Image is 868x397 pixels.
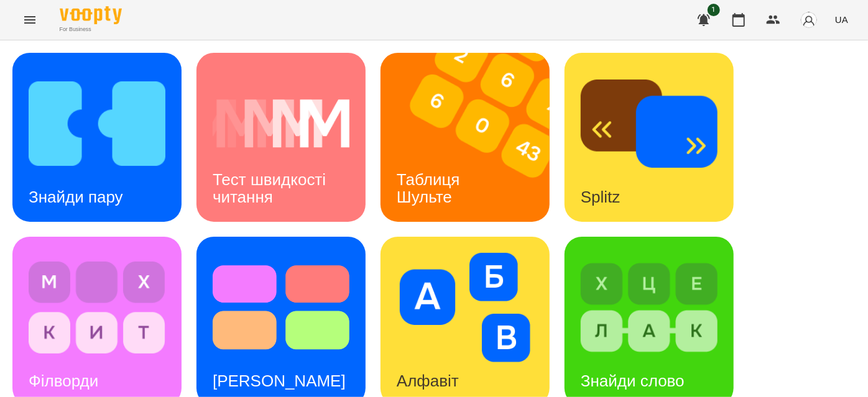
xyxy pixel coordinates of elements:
[397,253,533,362] img: Алфавіт
[29,188,123,206] h3: Знайди пару
[12,53,182,222] a: Знайди паруЗнайди пару
[708,4,720,16] span: 1
[565,53,734,222] a: SplitzSplitz
[213,372,346,390] h3: [PERSON_NAME]
[213,253,349,362] img: Тест Струпа
[397,170,464,206] h3: Таблиця Шульте
[15,5,45,35] button: Menu
[835,13,848,26] span: UA
[381,53,550,222] a: Таблиця ШультеТаблиця Шульте
[381,53,565,222] img: Таблиця Шульте
[60,6,122,24] img: Voopty Logo
[60,25,122,34] span: For Business
[581,372,685,390] h3: Знайди слово
[800,11,818,29] img: avatar_s.png
[213,69,349,178] img: Тест швидкості читання
[581,188,621,206] h3: Splitz
[581,69,718,178] img: Splitz
[581,253,718,362] img: Знайди слово
[29,253,165,362] img: Філворди
[29,69,165,178] img: Знайди пару
[830,8,853,31] button: UA
[397,372,459,390] h3: Алфавіт
[29,372,98,390] h3: Філворди
[196,53,366,222] a: Тест швидкості читанняТест швидкості читання
[213,170,330,206] h3: Тест швидкості читання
